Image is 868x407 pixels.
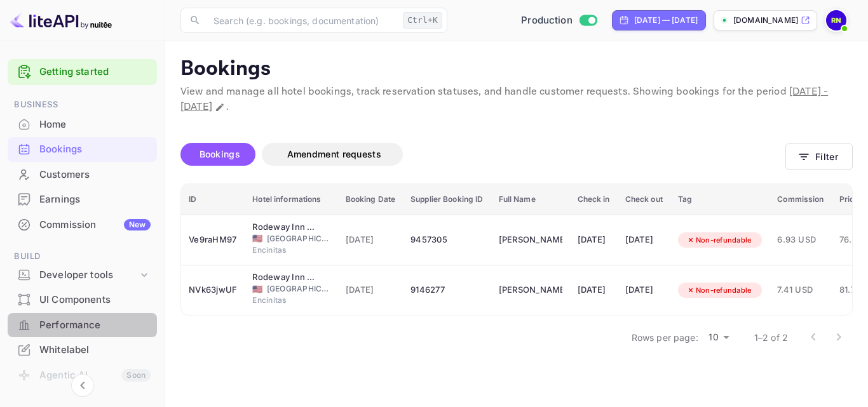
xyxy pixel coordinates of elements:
[180,57,853,82] p: Bookings
[181,184,245,215] th: ID
[521,13,573,28] span: Production
[180,85,828,114] span: [DATE] - [DATE]
[267,283,330,295] span: [GEOGRAPHIC_DATA]
[8,187,157,211] a: Earnings
[777,283,824,297] span: 7.41 USD
[287,149,381,159] span: Amendment requests
[403,12,442,29] div: Ctrl+K
[252,295,316,306] span: Encinitas
[499,230,562,250] div: Robert Nichols
[403,184,491,215] th: Supplier Booking ID
[10,10,112,30] img: LiteAPI logo
[777,233,824,247] span: 6.93 USD
[180,84,853,115] p: View and manage all hotel bookings, track reservation statuses, and handle customer requests. Sho...
[39,218,151,232] div: Commission
[8,338,157,361] a: Whitelabel
[189,230,237,250] div: Ve9raHM97
[8,213,157,236] a: CommissionNew
[670,184,770,215] th: Tag
[516,13,602,28] div: Switch to Sandbox mode
[189,280,237,300] div: NVk63jwUF
[785,143,853,170] button: Filter
[826,10,846,30] img: robert nichols
[678,232,760,248] div: Non-refundable
[346,233,396,247] span: [DATE]
[39,268,138,283] div: Developer tools
[678,283,760,298] div: Non-refundable
[252,271,316,284] div: Rodeway Inn Encinitas North
[180,143,785,166] div: account-settings tabs
[39,65,151,79] a: Getting started
[39,117,151,132] div: Home
[214,101,226,114] button: Change date range
[8,112,157,137] div: Home
[8,98,157,112] span: Business
[71,374,94,397] button: Collapse navigation
[8,313,157,337] a: Performance
[252,244,316,256] span: Encinitas
[491,184,570,215] th: Full Name
[200,149,240,159] span: Bookings
[39,142,151,157] div: Bookings
[410,280,483,300] div: 9146277
[570,184,618,215] th: Check in
[8,313,157,338] div: Performance
[267,233,330,244] span: [GEOGRAPHIC_DATA]
[8,163,157,186] a: Customers
[8,163,157,187] div: Customers
[754,331,788,344] p: 1–2 of 2
[8,288,157,312] div: UI Components
[206,8,398,33] input: Search (e.g. bookings, documentation)
[770,184,831,215] th: Commission
[499,280,562,300] div: Robert Nichols
[39,293,151,307] div: UI Components
[338,184,403,215] th: Booking Date
[252,221,316,234] div: Rodeway Inn Encinitas North
[8,264,157,286] div: Developer tools
[8,250,157,264] span: Build
[39,318,151,333] div: Performance
[8,137,157,162] div: Bookings
[346,283,396,297] span: [DATE]
[625,230,663,250] div: [DATE]
[8,112,157,136] a: Home
[578,280,610,300] div: [DATE]
[8,187,157,212] div: Earnings
[245,184,337,215] th: Hotel informations
[632,331,698,344] p: Rows per page:
[252,285,262,293] span: United States of America
[733,15,798,26] p: [DOMAIN_NAME]
[703,328,734,347] div: 10
[39,343,151,357] div: Whitelabel
[8,137,157,161] a: Bookings
[8,213,157,237] div: CommissionNew
[252,234,262,243] span: United States of America
[634,15,698,26] div: [DATE] — [DATE]
[8,288,157,311] a: UI Components
[410,230,483,250] div: 9457305
[618,184,670,215] th: Check out
[8,59,157,85] div: Getting started
[578,230,610,250] div: [DATE]
[39,192,151,207] div: Earnings
[625,280,663,300] div: [DATE]
[124,219,151,230] div: New
[39,168,151,182] div: Customers
[8,338,157,363] div: Whitelabel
